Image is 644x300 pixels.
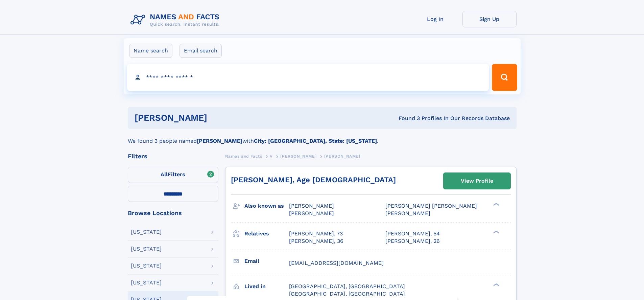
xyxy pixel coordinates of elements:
[492,282,500,287] div: ❯
[225,152,262,160] a: Names and Facts
[492,230,500,234] div: ❯
[254,138,377,144] b: City: [GEOGRAPHIC_DATA], State: [US_STATE]
[128,153,218,159] div: Filters
[131,263,162,269] div: [US_STATE]
[324,154,360,159] span: [PERSON_NAME]
[128,210,218,216] div: Browse Locations
[244,200,289,212] h3: Also known as
[135,114,303,122] h1: [PERSON_NAME]
[385,210,430,216] span: [PERSON_NAME]
[492,64,517,91] button: Search Button
[244,281,289,292] h3: Lived in
[492,202,500,207] div: ❯
[408,11,462,27] a: Log In
[461,173,493,189] div: View Profile
[462,11,517,27] a: Sign Up
[280,154,316,159] span: [PERSON_NAME]
[289,210,334,216] span: [PERSON_NAME]
[385,230,440,237] a: [PERSON_NAME], 54
[244,228,289,239] h3: Relatives
[129,44,172,58] label: Name search
[270,154,273,159] span: V
[385,237,440,245] a: [PERSON_NAME], 26
[231,176,396,184] a: [PERSON_NAME], Age [DEMOGRAPHIC_DATA]
[161,171,168,178] span: All
[444,173,510,189] a: View Profile
[128,11,225,29] img: Logo Names and Facts
[131,280,162,285] div: [US_STATE]
[280,152,316,160] a: [PERSON_NAME]
[289,203,334,209] span: [PERSON_NAME]
[128,129,517,145] div: We found 3 people named with .
[127,64,489,91] input: search input
[197,138,242,144] b: [PERSON_NAME]
[289,283,405,290] span: [GEOGRAPHIC_DATA], [GEOGRAPHIC_DATA]
[128,167,218,183] label: Filters
[244,255,289,267] h3: Email
[289,230,343,237] a: [PERSON_NAME], 73
[270,152,273,160] a: V
[289,291,405,297] span: [GEOGRAPHIC_DATA], [GEOGRAPHIC_DATA]
[289,237,343,245] a: [PERSON_NAME], 36
[131,229,162,235] div: [US_STATE]
[180,44,222,58] label: Email search
[303,115,510,122] div: Found 3 Profiles In Our Records Database
[289,260,384,266] span: [EMAIL_ADDRESS][DOMAIN_NAME]
[385,203,477,209] span: [PERSON_NAME] [PERSON_NAME]
[131,246,162,252] div: [US_STATE]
